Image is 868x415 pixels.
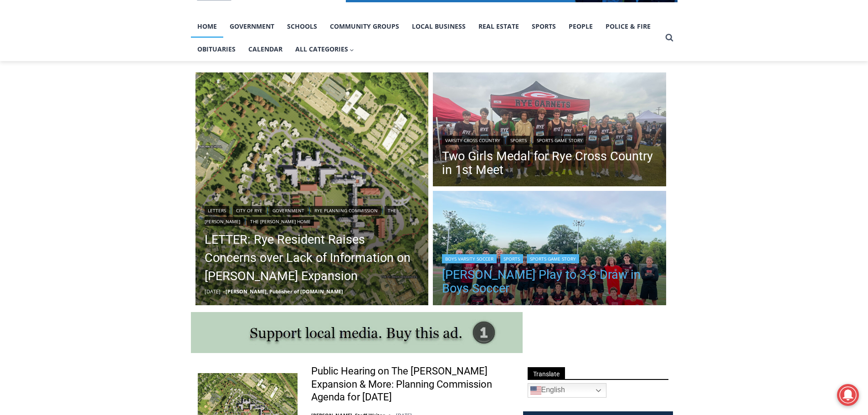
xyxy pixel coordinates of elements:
[195,72,429,306] a: Read More LETTER: Rye Resident Raises Concerns over Lack of Information on Osborn Expansion
[599,15,657,38] a: Police & Fire
[269,206,308,215] a: Government
[191,15,223,38] a: Home
[500,254,523,263] a: Sports
[472,15,525,38] a: Real Estate
[534,136,586,145] a: Sports Game Story
[191,15,661,61] nav: Primary Navigation
[527,254,579,263] a: Sports Game Story
[242,38,289,61] a: Calendar
[528,383,606,398] a: English
[528,367,565,379] span: Translate
[205,288,221,295] time: [DATE]
[442,149,657,177] a: Two Girls Medal for Rye Cross Country in 1st Meet
[433,72,666,189] img: (PHOTO: The Rye Varsity Cross Country team after their first meet on Saturday, September 6, 2025....
[226,288,343,295] a: [PERSON_NAME], Publisher of [DOMAIN_NAME]
[233,206,266,215] a: City of Rye
[191,312,523,353] img: support local media, buy this ad
[507,136,530,145] a: Sports
[311,206,381,215] a: Rye Planning Commission
[94,57,134,109] div: "clearly one of the favorites in the [GEOGRAPHIC_DATA] neighborhood"
[433,72,666,189] a: Read More Two Girls Medal for Rye Cross Country in 1st Meet
[223,288,226,295] span: –
[324,15,406,38] a: Community Groups
[3,94,89,128] span: Open Tues. - Sun. [PHONE_NUMBER]
[247,217,314,226] a: The [PERSON_NAME] Home
[219,88,442,113] a: Intern @ [DOMAIN_NAME]
[205,231,420,285] a: LETTER: Rye Resident Raises Concerns over Lack of Information on [PERSON_NAME] Expansion
[230,0,431,88] div: "The first chef I interviewed talked about coming to [GEOGRAPHIC_DATA] from [GEOGRAPHIC_DATA] in ...
[0,92,92,113] a: Open Tues. - Sun. [PHONE_NUMBER]
[281,15,324,38] a: Schools
[442,134,657,145] div: | |
[661,30,678,46] button: View Search Form
[442,136,503,145] a: Varsity Cross Country
[433,191,666,307] a: Read More Rye, Harrison Play to 3-3 Draw in Boys Soccer
[433,191,666,307] img: (PHOTO: The 2025 Rye Boys Varsity Soccer team. Contributed.)
[442,254,497,263] a: Boys Varsity Soccer
[289,38,361,61] button: Child menu of All Categories
[442,252,657,263] div: | |
[562,15,599,38] a: People
[406,15,472,38] a: Local Business
[311,365,511,404] a: Public Hearing on The [PERSON_NAME] Expansion & More: Planning Commission Agenda for [DATE]
[442,268,657,295] a: [PERSON_NAME] Play to 3-3 Draw in Boys Soccer
[238,91,422,111] span: Intern @ [DOMAIN_NAME]
[205,206,229,215] a: Letters
[195,72,429,306] img: (PHOTO: Illustrative plan of The Osborn's proposed site plan from the July 10, 2025 planning comm...
[205,204,420,226] div: | | | | |
[530,385,541,396] img: en
[525,15,562,38] a: Sports
[223,15,281,38] a: Government
[191,38,242,61] a: Obituaries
